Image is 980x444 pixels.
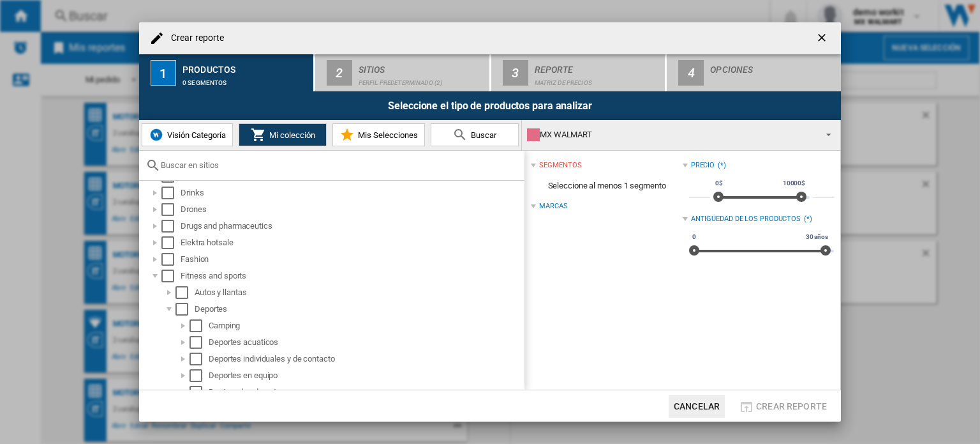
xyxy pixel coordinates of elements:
[161,236,181,249] md-checkbox: Select
[332,123,425,146] button: Mis Selecciones
[491,54,667,91] button: 3 Reporte Matriz de precios
[713,178,725,188] span: 0$
[539,160,581,171] div: segmentos
[691,214,801,224] div: Antigüedad de los productos
[161,220,181,233] md-checkbox: Select
[161,203,181,216] md-checkbox: Select
[164,130,226,140] span: Visión Categoría
[815,31,831,47] ng-md-icon: getI18NText('BUTTONS.CLOSE_DIALOG')
[539,201,567,211] div: Marcas
[669,395,725,418] button: Cancelar
[691,160,715,171] div: Precio
[527,126,815,144] div: MX WALMART
[359,73,484,86] div: Perfil predeterminado (2)
[209,386,523,399] div: Destacados deportes
[804,232,830,242] span: 30 años
[161,160,518,170] input: Buscar en sitios
[781,178,807,188] span: 10000$
[182,59,308,73] div: Productos
[161,253,181,266] md-checkbox: Select
[756,401,827,411] span: Crear reporte
[431,123,519,146] button: Buscar
[189,386,209,399] md-checkbox: Select
[161,187,181,199] md-checkbox: Select
[182,73,308,86] div: 0 segmentos
[359,59,484,73] div: Sitios
[195,286,523,299] div: Autos y llantas
[161,270,181,282] md-checkbox: Select
[209,319,523,332] div: Camping
[149,127,164,142] img: wiser-icon-blue.png
[181,236,523,249] div: Elektra hotsale
[468,130,496,140] span: Buscar
[189,353,209,365] md-checkbox: Select
[266,130,315,140] span: Mi colección
[315,54,491,91] button: 2 Sitios Perfil predeterminado (2)
[810,26,836,51] button: getI18NText('BUTTONS.CLOSE_DIALOG')
[690,232,698,242] span: 0
[209,369,523,382] div: Deportes en equipo
[678,60,704,86] div: 4
[142,123,233,146] button: Visión Categoría
[355,130,418,140] span: Mis Selecciones
[139,91,841,120] div: Seleccione el tipo de productos para analizar
[535,73,660,86] div: Matriz de precios
[195,303,523,316] div: Deportes
[181,270,523,282] div: Fitness and sports
[535,59,660,73] div: Reporte
[175,286,195,299] md-checkbox: Select
[175,303,195,316] md-checkbox: Select
[139,54,315,91] button: 1 Productos 0 segmentos
[710,59,836,73] div: Opciones
[151,60,176,86] div: 1
[181,203,523,216] div: Drones
[503,60,528,86] div: 3
[327,60,352,86] div: 2
[735,395,831,418] button: Crear reporte
[239,123,327,146] button: Mi colección
[181,220,523,233] div: Drugs and pharmaceutics
[181,187,523,199] div: Drinks
[209,336,523,349] div: Deportes acuaticos
[181,253,523,266] div: Fashion
[531,174,682,198] span: Seleccione al menos 1 segmento
[189,336,209,349] md-checkbox: Select
[667,54,841,91] button: 4 Opciones
[209,353,523,365] div: Deportes individuales y de contacto
[189,319,209,332] md-checkbox: Select
[189,369,209,382] md-checkbox: Select
[165,32,224,45] h4: Crear reporte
